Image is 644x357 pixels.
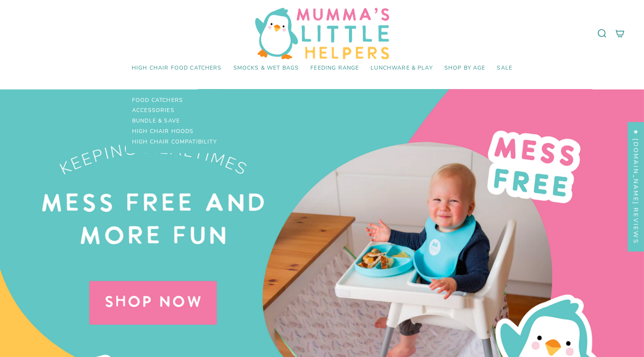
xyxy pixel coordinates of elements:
a: Feeding Range [305,59,365,77]
span: Accessories [132,107,174,114]
span: Food Catchers [132,97,183,104]
a: Accessories [132,105,174,116]
div: High Chair Food Catchers Food Catchers Accessories Bundle & Save High Chair Hoods High Chair Comp... [126,59,228,77]
span: Lunchware & Play [371,65,432,72]
span: Shop by Age [444,65,486,72]
a: SALE [491,59,518,77]
img: Mumma’s Little Helpers [255,8,389,59]
a: High Chair Compatibility [132,137,217,147]
span: High Chair Compatibility [132,139,217,145]
a: Bundle & Save [132,116,180,126]
a: Lunchware & Play [365,59,438,77]
span: Smocks & Wet Bags [233,65,299,72]
span: Feeding Range [310,65,359,72]
div: Click to open Judge.me floating reviews tab [628,122,644,252]
span: SALE [497,65,512,72]
span: Bundle & Save [132,118,180,124]
span: High Chair Food Catchers [132,65,222,72]
a: Food Catchers [132,95,183,106]
a: High Chair Food Catchers [126,59,228,77]
a: High Chair Hoods [132,126,193,137]
span: High Chair Hoods [132,128,193,135]
a: Smocks & Wet Bags [228,59,305,77]
a: Shop by Age [439,59,491,77]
